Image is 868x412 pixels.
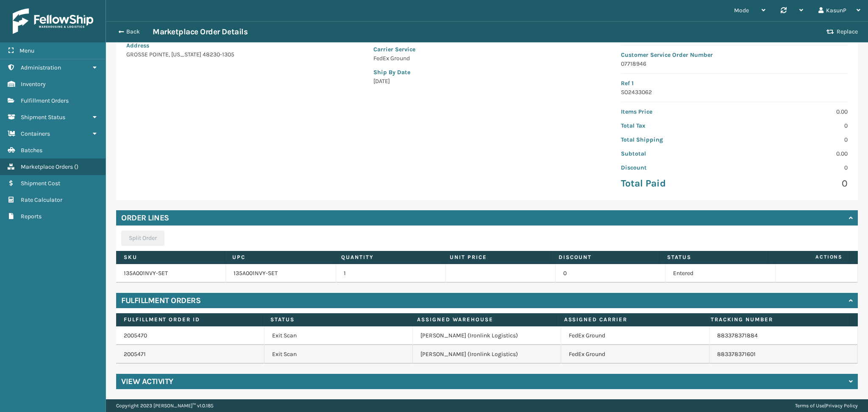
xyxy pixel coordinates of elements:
[19,47,34,54] span: Menu
[121,213,169,223] h4: Order Lines
[417,316,548,323] label: Assigned Warehouse
[124,332,147,339] a: 2005470
[413,326,561,345] td: [PERSON_NAME] (Ironlink Logistics)
[734,7,749,14] span: Mode
[795,403,824,409] a: Terms of Use
[373,77,600,86] p: [DATE]
[341,253,434,261] label: Quantity
[717,332,758,339] a: 883378371884
[373,45,600,54] p: Carrier Service
[124,316,255,323] label: Fulfillment Order Id
[373,54,600,63] p: FedEx Ground
[270,316,401,323] label: Status
[559,253,651,261] label: Discount
[21,130,50,137] span: Containers
[621,149,729,158] p: Subtotal
[116,399,214,412] p: Copyright 2023 [PERSON_NAME]™ v 1.0.185
[621,88,848,97] p: SO2433062
[621,163,729,172] p: Discount
[124,351,146,358] a: 2005471
[21,81,46,88] span: Inventory
[21,97,69,104] span: Fulfillment Orders
[556,264,665,283] td: 0
[621,121,729,130] p: Total Tax
[665,264,775,283] td: Entered
[739,177,848,190] p: 0
[232,253,325,261] label: UPC
[739,163,848,172] p: 0
[21,180,60,187] span: Shipment Cost
[621,135,729,144] p: Total Shipping
[126,42,149,49] span: Address
[413,345,561,364] td: [PERSON_NAME] (Ironlink Logistics)
[21,147,42,154] span: Batches
[739,149,848,158] p: 0.00
[824,28,860,36] button: Replace
[21,196,62,203] span: Rate Calculator
[711,316,842,323] label: Tracking Number
[621,177,729,190] p: Total Paid
[21,114,65,121] span: Shipment Status
[621,59,848,68] p: 07718946
[126,50,353,59] p: GROSSE POINTE , [US_STATE] 48230-1305
[74,163,78,170] span: ( )
[561,345,709,364] td: FedEx Ground
[739,121,848,130] p: 0
[21,213,42,220] span: Reports
[795,399,858,412] div: |
[564,316,695,323] label: Assigned Carrier
[771,250,848,264] span: Actions
[561,326,709,345] td: FedEx Ground
[121,376,173,387] h4: View Activity
[264,326,413,345] td: Exit Scan
[264,345,413,364] td: Exit Scan
[717,351,756,358] a: 883378371601
[826,29,834,35] i: Replace
[739,135,848,144] p: 0
[153,27,248,37] h3: Marketplace Order Details
[226,264,336,283] td: 135A001NVY-SET
[826,403,858,409] a: Privacy Policy
[739,107,848,116] p: 0.00
[21,64,61,71] span: Administration
[124,253,217,261] label: SKU
[667,253,760,261] label: Status
[621,107,729,116] p: Items Price
[13,8,93,34] img: logo
[114,28,153,36] button: Back
[336,264,446,283] td: 1
[21,163,73,170] span: Marketplace Orders
[121,295,200,306] h4: Fulfillment Orders
[373,68,600,77] p: Ship By Date
[124,270,168,277] a: 135A001NVY-SET
[121,231,164,246] button: Split Order
[621,79,848,88] p: Ref 1
[621,50,848,59] p: Customer Service Order Number
[450,253,542,261] label: Unit Price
